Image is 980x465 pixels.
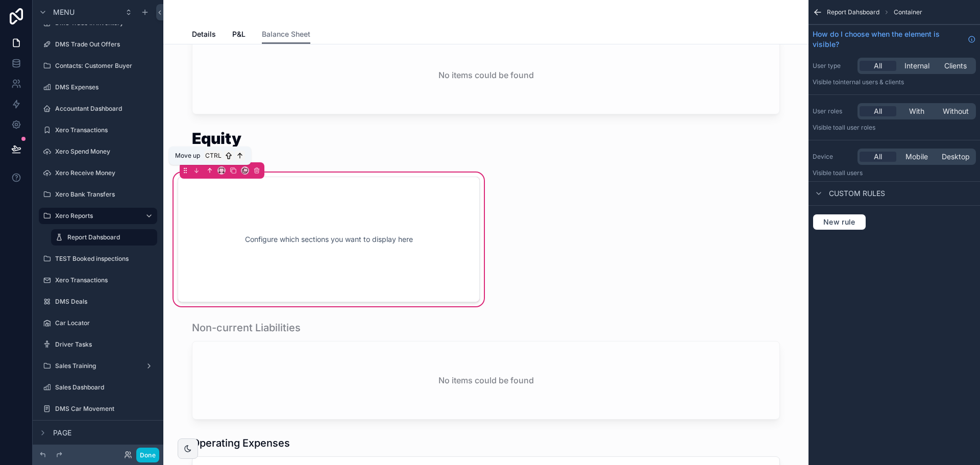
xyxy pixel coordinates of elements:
label: DMS Deals [55,298,155,306]
span: Ctrl [204,151,223,161]
span: Menu [53,7,75,17]
label: Sales Training [55,362,141,370]
a: Xero Bank Transfers [39,186,157,203]
a: Sales Dashboard [39,379,157,396]
a: How do I choose when the element is visible? [813,29,976,50]
span: all users [839,169,863,177]
span: Mobile [905,152,928,162]
label: DMS Expenses [55,83,155,91]
label: Driver Tasks [55,340,155,349]
button: New rule [813,214,866,230]
label: Sales Dashboard [55,383,155,391]
span: All [874,152,882,162]
label: Xero Transactions [55,126,155,134]
a: Contacts: Customer Buyer [39,58,157,74]
label: TEST Booked inspections [55,255,155,263]
span: P&L [232,29,246,39]
label: Car Locator [55,319,155,327]
a: Xero Transactions [39,272,157,288]
a: P&L [232,25,246,45]
label: User type [813,62,853,70]
div: Configure which sections you want to display here [194,193,463,285]
label: Xero Bank Transfers [55,190,155,199]
span: Clients [944,61,967,71]
label: Xero Reports [55,212,137,220]
span: Internal users & clients [839,78,904,86]
span: With [909,106,924,116]
p: Visible to [813,169,976,177]
p: Visible to [813,78,976,86]
p: Visible to [813,124,976,132]
a: Balance Sheet [262,25,310,44]
span: Without [943,106,969,116]
a: Xero Reports [39,208,157,224]
span: Details [192,29,216,39]
a: DMS Trade Out Offers [39,36,157,53]
a: Sales Training [39,358,157,374]
label: Xero Spend Money [55,148,155,156]
label: DMS Trade Out Offers [55,40,155,48]
span: Custom rules [829,188,885,199]
a: DMS Expenses [39,79,157,95]
span: All [874,61,882,71]
span: Desktop [942,152,970,162]
a: TEST Booked inspections [39,251,157,267]
span: Page [53,428,71,438]
label: Report Dahsboard [67,233,151,241]
a: Report Dahsboard [51,229,157,246]
span: Balance Sheet [262,29,310,39]
a: Accountant Dashboard [39,101,157,117]
a: Car Locator [39,315,157,331]
button: Done [136,448,159,462]
span: Internal [904,61,929,71]
span: New rule [819,217,860,227]
label: Xero Transactions [55,276,155,284]
label: User roles [813,107,853,115]
a: Xero Transactions [39,122,157,138]
span: Container [894,8,922,16]
a: Details [192,25,216,45]
label: DMS Car Movement [55,405,155,413]
a: Xero Spend Money [39,143,157,160]
span: All [874,106,882,116]
span: Move up [175,152,200,160]
a: DMS Deals [39,293,157,310]
label: Accountant Dashboard [55,105,155,113]
label: Device [813,153,853,161]
span: How do I choose when the element is visible? [813,29,964,50]
a: DMS Car Movement [39,401,157,417]
span: All user roles [839,124,875,131]
label: Contacts: Customer Buyer [55,62,155,70]
label: Xero Receive Money [55,169,155,177]
a: Driver Tasks [39,336,157,353]
span: Report Dahsboard [827,8,879,16]
a: Xero Receive Money [39,165,157,181]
